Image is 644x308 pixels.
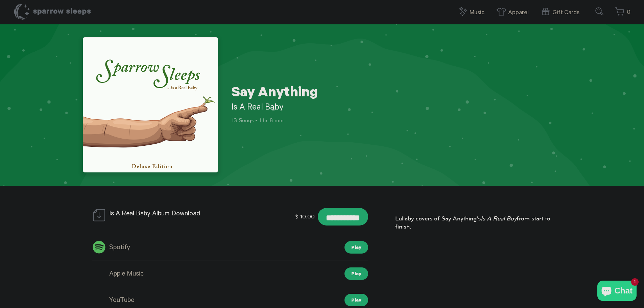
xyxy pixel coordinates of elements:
[92,241,130,254] a: Spotify
[92,294,134,306] a: YouTube
[232,117,353,124] p: 13 Songs • 1 hr 8 min
[395,214,552,231] p: Lullaby covers of Say Anything's from start to finish.
[344,241,368,254] a: Play
[541,5,583,20] a: Gift Cards
[14,3,91,20] h1: Sparrow Sleeps
[92,208,235,222] div: Is A Real Baby Album Download
[593,5,606,18] input: Submit
[481,215,517,222] em: Is A Real Boy
[232,102,353,114] h2: Is A Real Baby
[615,5,630,20] a: 0
[294,211,316,223] div: $ 10.00
[83,37,218,172] img: Say Anything - Is A Real Baby
[232,86,353,102] h1: Say Anything
[344,294,368,306] a: Play
[595,281,639,303] inbox-online-store-chat: Shopify online store chat
[92,268,144,280] a: Apple Music
[344,267,368,280] a: Play
[458,5,488,20] a: Music
[496,5,532,20] a: Apparel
